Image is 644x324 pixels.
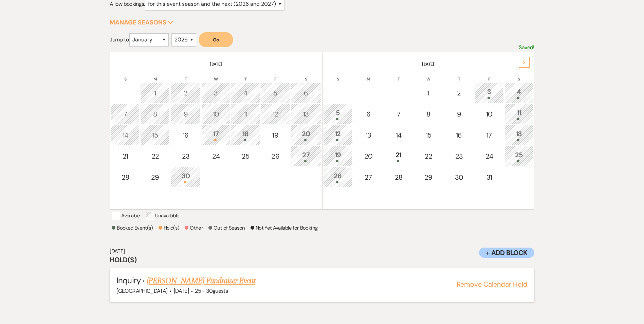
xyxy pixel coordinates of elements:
h3: Hold(s) [110,255,534,265]
button: Manage Seasons [110,19,174,25]
div: 9 [174,109,197,119]
div: 10 [205,109,226,119]
div: 30 [448,172,471,182]
div: 20 [357,151,380,161]
span: [GEOGRAPHIC_DATA] [116,287,167,294]
div: 29 [144,172,166,182]
p: Unavailable [146,212,180,220]
div: 23 [174,151,197,161]
th: T [170,68,201,82]
button: Go [199,32,233,47]
div: 16 [174,130,197,140]
p: Saved! [519,43,534,52]
span: Jump to: [110,36,129,43]
p: Hold(s) [159,224,180,232]
h6: [DATE] [110,248,534,255]
p: Booked Event(s) [112,224,153,232]
span: [DATE] [174,287,189,294]
th: M [353,68,384,82]
th: F [475,68,503,82]
div: 20 [295,129,317,141]
div: 19 [327,150,349,162]
div: 6 [357,109,380,119]
div: 27 [295,150,317,162]
div: 11 [508,108,530,120]
button: Remove Calendar Hold [457,281,528,288]
div: 25 [508,150,530,162]
div: 29 [418,172,440,182]
div: 18 [235,129,256,141]
div: 11 [235,109,256,119]
div: 3 [205,88,226,98]
div: 28 [114,172,136,182]
th: [DATE] [323,53,533,67]
p: Available [112,212,140,220]
th: T [231,68,260,82]
th: S [111,68,140,82]
div: 17 [478,130,500,140]
div: 14 [114,130,136,140]
div: 2 [174,88,197,98]
div: 24 [478,151,500,161]
div: 16 [448,130,471,140]
th: M [140,68,170,82]
div: 8 [418,109,440,119]
div: 25 [235,151,256,161]
a: [PERSON_NAME] Fundraiser Event [147,275,255,287]
div: 12 [264,109,287,119]
div: 5 [327,108,349,120]
div: 13 [357,130,380,140]
span: Allow bookings: [110,0,145,7]
th: W [201,68,230,82]
th: T [384,68,413,82]
th: [DATE] [111,53,321,67]
div: 30 [174,171,197,183]
div: 27 [357,172,380,182]
th: F [261,68,290,82]
div: 18 [508,129,530,141]
div: 28 [388,172,409,182]
div: 14 [388,130,409,140]
div: 1 [418,88,440,98]
div: 12 [327,129,349,141]
div: 19 [264,130,287,140]
th: T [444,68,474,82]
div: 26 [264,151,287,161]
div: 10 [478,109,500,119]
div: 6 [295,88,317,98]
div: 2 [448,88,471,98]
div: 26 [327,171,349,183]
div: 13 [295,109,317,119]
p: Out of Season [208,224,245,232]
p: Other [185,224,203,232]
div: 15 [144,130,166,140]
span: 25 - 30 guests [195,287,228,294]
div: 5 [264,88,287,98]
span: Inquiry [116,275,140,286]
div: 21 [388,150,409,162]
th: S [504,68,533,82]
div: 21 [114,151,136,161]
div: 4 [235,88,256,98]
div: 15 [418,130,440,140]
div: 7 [114,109,136,119]
div: 8 [144,109,166,119]
div: 7 [388,109,409,119]
div: 1 [144,88,166,98]
th: W [414,68,443,82]
button: + Add Block [479,248,534,258]
th: S [323,68,353,82]
div: 24 [205,151,226,161]
div: 23 [448,151,471,161]
div: 31 [478,172,500,182]
div: 9 [448,109,471,119]
th: S [291,68,321,82]
p: Not Yet Available for Booking [251,224,317,232]
div: 22 [144,151,166,161]
div: 17 [205,129,226,141]
div: 4 [508,87,530,99]
div: 22 [418,151,440,161]
div: 3 [478,87,500,99]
